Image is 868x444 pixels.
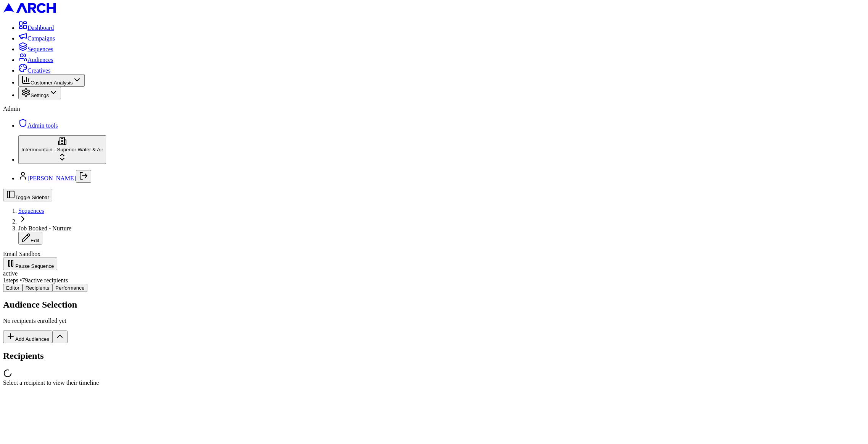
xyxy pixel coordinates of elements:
span: Creatives [27,67,50,74]
a: [PERSON_NAME] [27,175,76,181]
span: Edit [31,238,39,243]
nav: breadcrumb [3,207,865,245]
button: Edit [18,232,42,245]
button: Intermountain - Superior Water & Air [18,135,106,164]
div: Select a recipient to view their timeline [3,379,865,386]
span: Job Booked - Nurture [18,225,71,232]
div: Email Sandbox [3,251,865,258]
div: Admin [3,105,865,112]
span: Sequences [27,46,53,52]
h2: Audience Selection [3,300,865,310]
a: Dashboard [18,24,54,31]
a: Sequences [18,46,53,52]
span: Campaigns [27,35,55,42]
button: Toggle Sidebar [3,189,52,201]
button: Recipients [23,284,52,292]
button: Pause Sequence [3,258,57,270]
span: Audiences [27,57,53,63]
h2: Recipients [3,351,865,361]
div: active [3,270,865,277]
a: Admin tools [18,122,58,129]
a: Campaigns [18,35,55,42]
a: Creatives [18,67,50,74]
a: Audiences [18,57,53,63]
span: Toggle Sidebar [15,194,49,200]
span: Admin tools [27,122,58,129]
p: No recipients enrolled yet [3,318,865,324]
span: Settings [31,92,49,98]
button: Editor [3,284,23,292]
button: Performance [52,284,87,292]
a: Sequences [18,207,44,214]
button: Log out [76,170,91,183]
span: 1 steps • 79 active recipients [3,277,68,284]
span: Dashboard [27,24,54,31]
button: Settings [18,87,61,99]
span: Customer Analysis [31,80,72,86]
button: Add Audiences [3,331,52,343]
span: Intermountain - Superior Water & Air [21,147,103,152]
button: Customer Analysis [18,74,85,87]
